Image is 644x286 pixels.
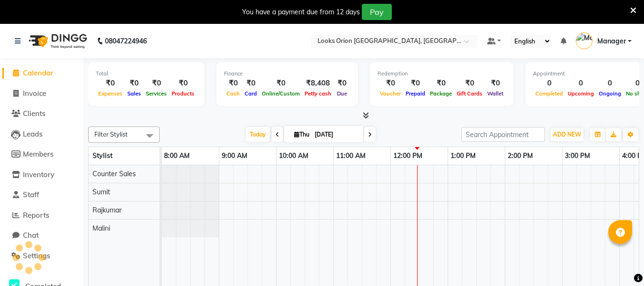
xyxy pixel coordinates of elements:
span: Inventory [23,170,54,179]
iframe: chat widget [604,248,634,276]
div: 0 [533,78,565,89]
span: Due [335,90,349,97]
button: Pay [362,4,392,20]
span: Invoice [23,89,46,98]
span: Leads [23,129,42,138]
span: Clients [23,109,45,118]
a: Staff [2,190,81,201]
a: 3:00 PM [562,149,593,163]
input: Search Appointment [461,127,545,142]
a: Invoice [2,88,81,99]
span: Petty cash [302,90,334,97]
span: Online/Custom [259,90,302,97]
div: Finance [224,70,350,78]
span: Products [169,90,197,97]
span: Cash [224,90,242,97]
span: Ongoing [596,90,624,97]
a: 1:00 PM [448,149,478,163]
a: 2:00 PM [505,149,535,163]
span: Voucher [378,90,403,97]
span: Prepaid [403,90,428,97]
span: Package [428,90,454,97]
div: ₹0 [242,78,259,89]
div: 0 [565,78,596,89]
span: Expenses [96,90,125,97]
input: 2025-09-04 [312,127,359,142]
span: Gift Cards [454,90,485,97]
div: ₹8,408 [302,78,334,89]
a: 12:00 PM [391,149,425,163]
a: Settings [2,251,81,262]
span: Members [23,149,53,159]
div: ₹0 [485,78,506,89]
a: Inventory [2,169,81,180]
span: Rajkumar [92,206,122,214]
span: Card [242,90,259,97]
span: Sales [125,90,143,97]
div: 0 [596,78,624,89]
span: Wallet [485,90,506,97]
div: ₹0 [428,78,454,89]
div: ₹0 [96,78,125,89]
span: Services [143,90,169,97]
div: ₹0 [169,78,197,89]
a: 11:00 AM [334,149,368,163]
a: Members [2,149,81,160]
div: ₹0 [125,78,143,89]
a: Leads [2,129,81,140]
span: Thu [292,131,312,138]
div: ₹0 [403,78,428,89]
a: 8:00 AM [162,149,192,163]
span: ADD NEW [553,131,581,138]
div: ₹0 [143,78,169,89]
a: 10:00 AM [276,149,311,163]
a: Chat [2,230,81,241]
a: 9:00 AM [219,149,250,163]
span: Reports [23,211,49,220]
span: Completed [533,90,565,97]
a: Calendar [2,68,81,79]
div: ₹0 [378,78,403,89]
img: Manager [576,32,593,49]
div: ₹0 [259,78,302,89]
div: ₹0 [224,78,242,89]
div: ₹0 [334,78,350,89]
div: Total [96,70,197,78]
span: Malini [92,224,110,233]
span: Today [246,127,270,142]
span: Upcoming [565,90,596,97]
span: Chat [23,231,39,240]
span: Manager [597,36,626,46]
a: Reports [2,210,81,221]
span: Calendar [23,68,53,77]
b: 08047224946 [105,28,147,54]
a: Clients [2,108,81,119]
button: ADD NEW [551,128,583,141]
span: Filter Stylist [94,130,128,138]
div: You have a payment due from 12 days [242,7,360,17]
div: ₹0 [454,78,485,89]
span: Staff [23,190,39,199]
div: Redemption [378,70,506,78]
span: Sumit [92,188,110,196]
img: logo [24,28,90,54]
span: Counter Sales [92,169,136,178]
span: Stylist [92,151,112,160]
